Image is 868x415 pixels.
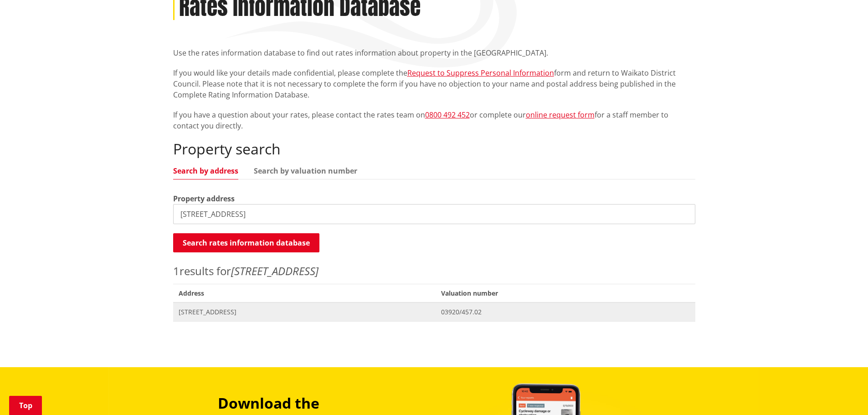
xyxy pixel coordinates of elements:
[407,68,554,78] a: Request to Suppress Personal Information
[173,140,695,158] h2: Property search
[179,307,431,317] span: [STREET_ADDRESS]
[254,167,357,174] a: Search by valuation number
[173,263,695,279] p: results for
[173,167,238,174] a: Search by address
[173,233,319,252] button: Search rates information database
[173,263,180,278] span: 1
[436,284,695,302] span: Valuation number
[425,110,470,120] a: 0800 492 452
[173,284,436,302] span: Address
[231,263,318,278] em: [STREET_ADDRESS]
[173,302,695,321] a: [STREET_ADDRESS] 03920/457.02
[173,47,695,58] p: Use the rates information database to find out rates information about property in the [GEOGRAPHI...
[526,110,595,120] a: online request form
[173,193,235,204] label: Property address
[173,109,695,131] p: If you have a question about your rates, please contact the rates team on or complete our for a s...
[9,396,42,415] a: Top
[173,67,695,100] p: If you would like your details made confidential, please complete the form and return to Waikato ...
[826,377,859,410] iframe: Messenger Launcher
[441,307,689,317] span: 03920/457.02
[173,204,695,224] input: e.g. Duke Street NGARUAWAHIA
